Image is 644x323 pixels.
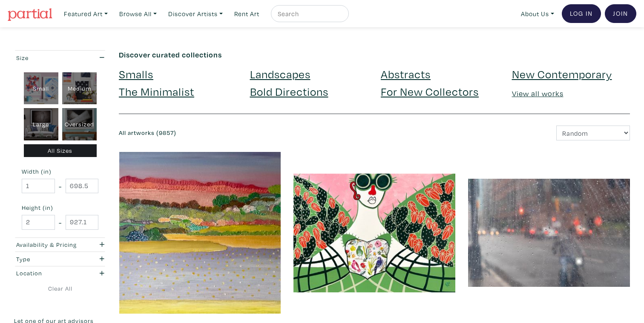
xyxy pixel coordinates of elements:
a: New Contemporary [512,66,612,81]
div: Type [16,254,79,264]
div: All Sizes [24,144,97,157]
button: Type [14,252,106,266]
small: Width (in) [22,169,98,174]
a: For New Collectors [381,84,479,99]
a: Rent Art [230,5,263,23]
div: Size [16,53,79,63]
a: View all works [512,89,563,98]
div: Large [24,108,58,140]
a: Discover Artists [164,5,227,23]
a: The Minimalist [119,84,194,99]
small: Height (in) [22,205,98,211]
input: Search [277,9,341,19]
div: Location [16,269,79,278]
a: Bold Directions [250,84,328,99]
a: Log In [562,4,601,23]
a: Clear All [14,284,106,293]
button: Location [14,266,106,280]
a: About Us [517,5,558,23]
h6: All artworks (9857) [119,129,368,137]
div: Small [24,72,58,105]
div: Oversized [62,108,97,140]
a: Landscapes [250,66,310,81]
span: - [59,180,62,192]
h6: Discover curated collections [119,50,630,60]
a: Featured Art [60,5,112,23]
div: Availability & Pricing [16,240,79,249]
a: Abstracts [381,66,431,81]
a: Join [605,4,636,23]
div: Medium [62,72,97,105]
button: Size [14,51,106,65]
a: Smalls [119,66,153,81]
a: Browse All [115,5,161,23]
button: Availability & Pricing [14,238,106,252]
span: - [59,217,62,228]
